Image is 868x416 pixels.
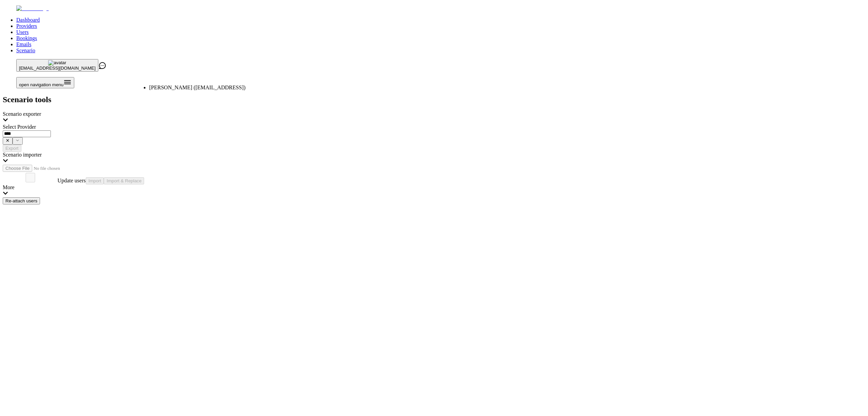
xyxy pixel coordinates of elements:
span: [EMAIL_ADDRESS][DOMAIN_NAME] [19,66,96,71]
button: Re-attach users [3,197,40,204]
h2: Scenario tools [3,95,865,104]
button: Open menu [16,77,74,88]
button: Import & Replace [104,177,144,184]
span: Update users [58,178,86,183]
span: open navigation menu [19,82,63,87]
a: Dashboard [16,17,40,23]
img: Fluum Logo [16,5,49,12]
a: Providers [16,23,37,29]
input: Update users [4,173,57,182]
label: Select Provider [3,124,36,130]
span: [PERSON_NAME] ([EMAIL_ADDRESS]) [149,85,245,90]
input: Select Provider [3,130,51,137]
span: Scenario importer [3,152,42,158]
span: More [3,184,15,190]
button: Show suggestions [13,137,22,145]
img: avatar [48,60,66,66]
button: Show suggestions [3,137,13,145]
a: Bookings [16,35,37,41]
a: Scenario [16,48,35,53]
button: Import [86,177,104,184]
span: Scenario exporter [3,111,41,117]
button: Export [3,145,21,152]
a: Users [16,29,28,35]
a: Emails [16,41,31,47]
